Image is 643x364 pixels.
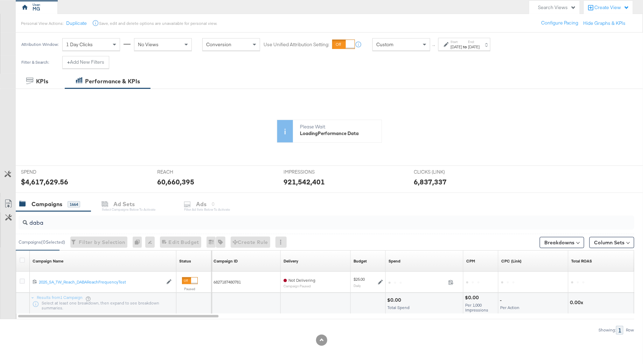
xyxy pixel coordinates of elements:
a: 2025_SA_TW_Reach_DABAReachFrequencyTest [39,279,163,285]
div: - [500,297,504,303]
sub: Campaign Paused [284,284,315,288]
a: Your campaign ID. [214,258,238,264]
span: No Views [138,41,159,48]
a: Shows the current state of your Ad Campaign. [179,258,191,264]
div: Status [179,258,191,264]
a: The average cost for each link click you've received from your ad. [501,258,522,264]
label: Start: [450,40,462,44]
div: Delivery [284,258,298,264]
label: End: [468,40,480,44]
button: Hide Graphs & KPIs [583,20,625,27]
div: Campaigns [32,200,62,208]
div: Row [625,328,634,332]
div: MG [33,6,41,12]
button: Duplicate [66,20,87,27]
div: KPIs [36,77,48,85]
div: 0 [133,237,145,248]
div: $25.00 [354,276,365,282]
div: 1664 [68,201,80,208]
span: ↑ [431,44,438,47]
a: The average cost you've paid to have 1,000 impressions of your ad. [466,258,475,264]
input: Search Campaigns by Name, ID or Objective [28,213,578,227]
div: Create View [594,4,629,11]
div: $0.00 [465,294,481,301]
button: Column Sets [589,237,634,248]
div: [DATE] [450,44,462,50]
sub: Daily [354,283,361,288]
button: Configure Pacing [536,17,583,29]
button: Breakdowns [540,237,584,248]
div: Campaign ID [214,258,238,264]
a: Your campaign name. [33,258,63,264]
a: The maximum amount you're willing to spend on your ads, on average each day or over the lifetime ... [354,258,367,264]
a: The total amount spent to date. [389,258,400,264]
div: CPC (Link) [501,258,522,264]
div: 1 [616,326,623,335]
div: CPM [466,258,475,264]
div: $0.00 [387,297,403,303]
div: Personal View Actions: [21,21,63,26]
span: 6827187480781 [214,279,241,285]
div: Filter & Search: [21,60,49,65]
div: Showing: [598,328,616,332]
div: Campaigns ( 0 Selected) [19,239,65,245]
span: Per 1,000 Impressions [465,302,488,313]
div: Budget [354,258,367,264]
span: Custom [376,41,393,48]
div: Performance & KPIs [85,77,140,85]
span: Per Action [500,305,519,310]
strong: + [67,59,70,65]
div: Spend [389,258,400,264]
button: +Add New Filters [62,56,109,69]
span: Conversion [206,41,231,48]
span: 1 Day Clicks [66,41,93,48]
strong: to [462,44,468,49]
div: Campaign Name [33,258,63,264]
div: [DATE] [468,44,480,50]
a: Reflects the ability of your Ad Campaign to achieve delivery based on ad states, schedule and bud... [284,258,298,264]
div: Save, edit and delete options are unavailable for personal view. [99,21,217,26]
div: 0.00x [570,299,585,306]
span: Not Delivering [288,278,315,283]
label: Paused [182,287,198,291]
span: Total Spend [387,305,410,310]
label: Use Unified Attribution Setting: [264,41,329,48]
a: Total ROAS [571,258,592,264]
div: Attribution Window: [21,42,59,47]
div: Search Views [538,4,576,11]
